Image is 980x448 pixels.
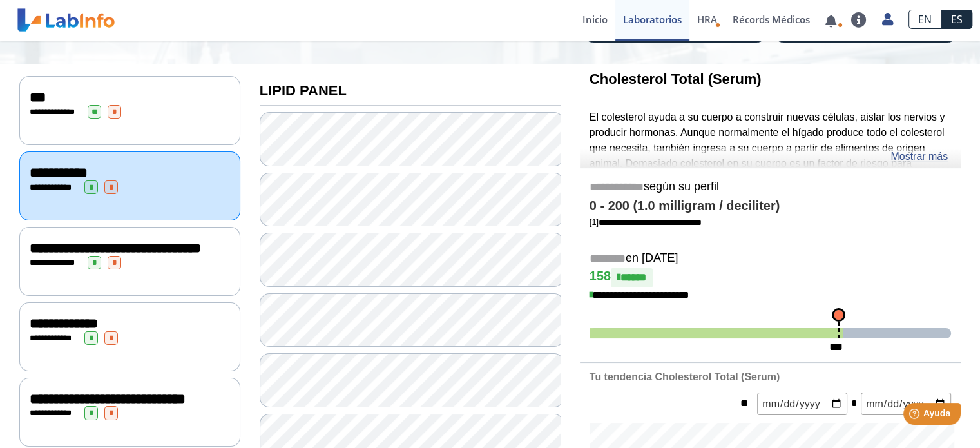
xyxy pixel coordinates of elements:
input: mm/dd/yyyy [861,393,951,415]
h5: en [DATE] [590,251,951,266]
input: mm/dd/yyyy [757,393,847,415]
a: [1] [590,217,702,227]
p: El colesterol ayuda a su cuerpo a construir nuevas células, aislar los nervios y producir hormona... [590,110,951,248]
a: ES [941,10,972,29]
span: HRA [697,13,717,26]
h4: 0 - 200 (1.0 milligram / deciliter) [590,199,951,214]
a: Mostrar más [890,149,948,164]
b: Cholesterol Total (Serum) [590,71,762,87]
b: Tu tendencia Cholesterol Total (Serum) [590,371,780,382]
iframe: Help widget launcher [865,398,966,434]
b: LIPID PANEL [260,83,347,99]
h4: 158 [590,268,951,287]
h5: según su perfil [590,180,951,195]
a: EN [908,10,941,29]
